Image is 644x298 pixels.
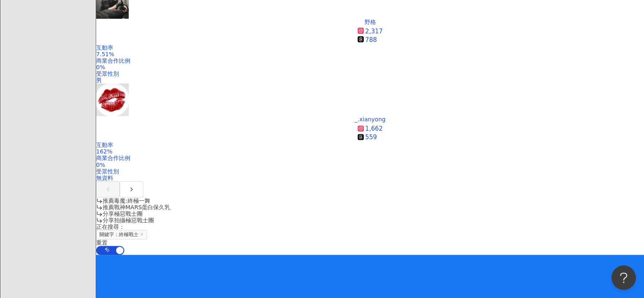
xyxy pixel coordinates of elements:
[365,36,377,44] div: 788
[96,83,644,116] a: KOL Avatar
[103,217,154,223] span: 分享拍攝極惡戰士團
[96,51,644,57] div: 7.51%
[96,116,644,181] a: _.xianyong1,662559互動率162%商業合作比例0%受眾性別無資料
[365,27,383,36] div: 2,317
[103,204,170,210] span: 推薦戰神MARS蛋白保久乳
[96,175,644,181] div: 無資料
[355,116,386,123] div: _.xianyong
[96,19,644,84] a: 野格2,317788互動率7.51%商業合作比例0%受眾性別男
[96,239,644,246] div: 重置
[96,162,644,168] div: 0%
[96,70,644,77] div: 受眾性別
[365,133,377,142] div: 559
[611,265,636,290] iframe: Help Scout Beacon - Open
[96,142,644,148] div: 互動率
[96,148,644,155] div: 162%
[96,230,147,239] span: 關鍵字：終極戰士
[365,125,383,133] div: 1,662
[96,168,644,175] div: 受眾性別
[96,57,644,64] div: 商業合作比例
[103,197,150,204] span: 推薦毒魔:終極一舞
[365,19,376,25] div: 野格
[96,223,125,230] span: 正在搜尋 ：
[96,155,644,161] div: 商業合作比例
[96,83,129,116] img: KOL Avatar
[96,77,644,83] div: 男
[96,64,644,70] div: 0%
[96,44,644,51] div: 互動率
[103,210,143,217] span: 分享極惡戰士團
